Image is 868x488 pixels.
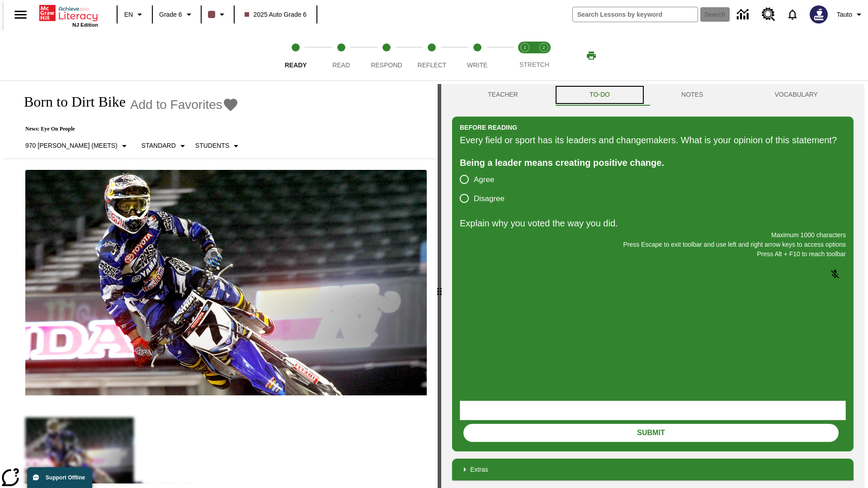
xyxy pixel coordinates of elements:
[39,3,98,28] div: Home
[7,1,34,28] button: Open side menu
[360,31,413,80] button: Respond step 3 of 5
[837,10,852,19] span: Tauto
[14,126,245,132] p: News: Eye On People
[371,61,402,69] span: Respond
[441,84,864,488] div: activity
[130,97,239,113] button: Add to Favorites - Born to Dirt Bike
[138,138,192,154] button: Scaffolds, Standard
[460,240,846,249] p: Press Escape to exit toolbar and use left and right arrow keys to access options
[460,133,846,147] div: Every field or sport has its leaders and changemakers. What is your opinion of this statement?
[204,6,231,23] button: Class color is dark brown. Change class color
[810,5,828,23] img: Avatar
[577,47,606,64] button: Print
[460,230,846,240] p: Maximum 1000 characters
[460,155,846,170] div: Being a leader means creating positive change.
[4,84,438,483] div: reading
[460,216,846,230] p: Explain why you voted the way you did.
[285,61,307,69] span: Ready
[781,3,804,26] a: Notifications
[195,141,229,150] p: Students
[452,84,854,106] div: Instructional Panel Tabs
[646,84,739,106] button: NOTES
[519,61,549,68] span: STRETCH
[452,459,854,480] div: Extras
[438,84,441,488] div: Press Enter or Spacebar and then press right and left arrow keys to move the slider
[72,22,98,28] span: NJ Edition
[22,138,133,154] button: Select Lexile, 970 Lexile (Meets)
[46,474,85,481] span: Support Offline
[406,31,458,80] button: Reflect step 4 of 5
[192,138,245,154] button: Select Student
[512,31,538,80] button: Stretch Read step 1 of 2
[531,31,557,80] button: Stretch Respond step 2 of 2
[474,174,494,186] span: Agree
[474,193,505,205] span: Disagree
[120,6,149,23] button: Language: EN, Select a language
[824,263,846,285] button: Click to activate and allow voice recognition
[804,3,833,26] button: Select a new avatar
[739,84,854,106] button: VOCABULARY
[269,31,322,80] button: Ready step 1 of 5
[470,465,488,474] p: Extras
[14,94,126,110] h1: Born to Dirt Bike
[4,7,132,15] body: Explain why you voted the way you did. Maximum 1000 characters Press Alt + F10 to reach toolbar P...
[524,45,526,50] text: 1
[573,7,698,22] input: search field
[554,84,646,106] button: TO-DO
[332,61,350,69] span: Read
[25,170,427,396] img: Motocross racer James Stewart flies through the air on his dirt bike.
[27,467,92,488] button: Support Offline
[130,98,222,112] span: Add to Favorites
[315,31,367,80] button: Read step 2 of 5
[542,45,545,50] text: 2
[156,6,198,23] button: Grade: Grade 6, Select a grade
[124,10,133,19] span: EN
[460,170,512,208] div: poll
[460,249,846,259] p: Press Alt + F10 to reach toolbar
[25,141,118,150] p: 970 [PERSON_NAME] (Meets)
[452,84,554,106] button: Teacher
[833,6,868,23] button: Profile/Settings
[142,141,176,150] p: Standard
[245,10,307,19] span: 2025 Auto Grade 6
[159,10,182,19] span: Grade 6
[731,2,756,27] a: Data Center
[467,61,487,69] span: Write
[418,61,447,69] span: Reflect
[451,31,504,80] button: Write step 5 of 5
[460,122,517,132] h2: Before Reading
[756,2,781,27] a: Resource Center, Will open in new tab
[463,424,839,442] button: Submit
